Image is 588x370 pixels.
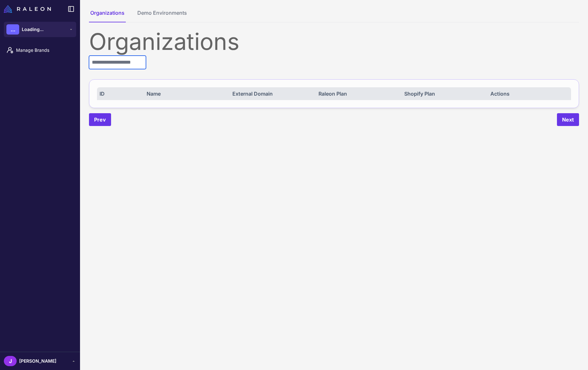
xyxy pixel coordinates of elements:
div: Organizations [89,30,579,53]
div: Actions [490,90,568,98]
button: ...Loading... [4,22,76,37]
span: [PERSON_NAME] [19,358,56,365]
img: Raleon Logo [4,5,51,13]
div: ... [6,24,19,35]
a: Manage Brands [3,43,77,57]
span: Manage Brands [16,47,72,54]
button: Prev [89,113,111,126]
button: Next [557,113,579,126]
button: Demo Environments [136,9,188,22]
span: Loading... [22,26,44,33]
div: Name [147,90,225,98]
div: J [4,356,17,366]
div: Raleon Plan [318,90,397,98]
div: Shopify Plan [404,90,482,98]
div: External Domain [232,90,310,98]
button: Organizations [89,9,126,22]
div: ID [100,90,139,98]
